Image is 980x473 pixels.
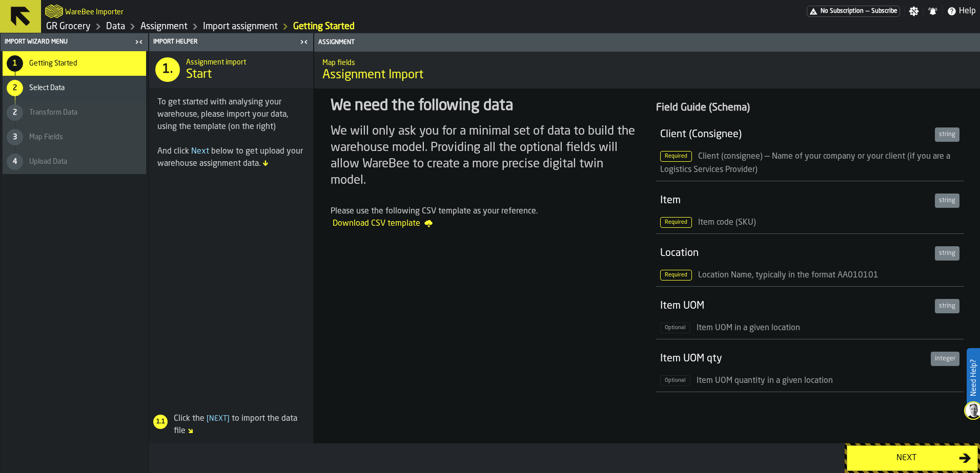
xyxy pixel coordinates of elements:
[3,125,146,149] li: menu Map Fields
[7,80,23,96] div: 2
[959,5,976,17] span: Help
[871,8,897,15] span: Subscribe
[29,84,65,92] span: Select Data
[203,21,278,32] a: link-to-/wh/i/e451d98b-95f6-4604-91ff-c80219f9c36d/import/assignment/
[660,127,931,142] div: Client (Consignee)
[698,271,879,279] span: Location Name, typically in the format AA010101
[191,147,209,156] span: Next
[931,352,959,366] div: integer
[656,101,964,115] div: Field Guide (Schema)
[821,8,864,15] span: No Subscription
[935,127,959,142] div: string
[132,36,146,48] label: button-toggle-Close me
[1,33,148,51] header: Import Wizard Menu
[186,56,305,67] h2: Sub Title
[660,246,931,261] div: Location
[45,20,511,33] nav: Breadcrumb
[7,154,23,170] div: 4
[660,299,931,313] div: Item UOM
[924,6,942,16] label: button-toggle-Notifications
[154,418,167,425] span: 1.1
[140,21,188,32] a: link-to-/wh/i/e451d98b-95f6-4604-91ff-c80219f9c36d/data/assignments/
[660,151,692,162] span: Required
[149,413,309,437] div: Click the to import the data file
[935,299,959,313] div: string
[866,8,869,15] span: —
[314,33,980,52] header: Assignment
[29,59,77,68] span: Getting Started
[149,33,313,51] header: Import Helper
[660,153,950,174] span: Client (consignee) — Name of your company or your client (if you are a Logistics Services Provider)
[7,104,23,121] div: 2
[29,158,67,166] span: Upload Data
[331,123,639,189] div: We will only ask you for a minimal set of data to build the warehouse model. Providing all the op...
[316,39,978,46] div: Assignment
[333,218,433,230] span: Download CSV template
[333,218,433,231] a: Download CSV template
[157,145,305,170] div: And click below to get upload your warehouse assignment data.
[155,57,180,82] div: 1.
[943,5,980,17] label: button-toggle-Help
[660,193,931,208] div: Item
[698,219,756,227] span: Item code (SKU)
[314,52,980,89] div: title-Assignment Import
[7,129,23,145] div: 3
[697,324,800,332] span: Item UOM in a given location
[46,21,91,32] a: link-to-/wh/i/e451d98b-95f6-4604-91ff-c80219f9c36d
[905,6,923,16] label: button-toggle-Settings
[853,452,959,464] div: Next
[106,21,125,32] a: link-to-/wh/i/e451d98b-95f6-4604-91ff-c80219f9c36d/data
[968,349,979,406] label: Need Help?
[207,415,209,422] span: [
[660,322,690,333] span: Optional
[3,100,146,125] li: menu Transform Data
[3,76,146,100] li: menu Select Data
[157,96,305,133] div: To get started with analysing your warehouse, please import your data, using the template (on the...
[3,51,146,76] li: menu Getting Started
[660,217,692,228] span: Required
[935,246,959,261] div: string
[45,2,63,20] a: logo-header
[697,377,833,385] span: Item UOM quantity in a given location
[847,445,978,471] button: button-Next
[331,207,538,216] span: Please use the following CSV template as your reference.
[297,36,311,48] label: button-toggle-Close me
[660,375,690,386] span: Optional
[65,6,124,16] h2: Sub Title
[3,149,146,174] li: menu Upload Data
[322,57,972,67] h2: Sub Title
[660,270,692,281] span: Required
[3,38,132,46] div: Import Wizard Menu
[322,67,972,83] span: Assignment Import
[807,6,900,17] a: link-to-/wh/i/e451d98b-95f6-4604-91ff-c80219f9c36d/pricing/
[227,415,230,422] span: ]
[205,415,232,422] span: Next
[935,193,959,208] div: string
[29,133,63,141] span: Map Fields
[151,38,297,46] div: Import Helper
[331,97,639,115] div: We need the following data
[29,109,77,117] span: Transform Data
[186,67,212,83] span: Start
[660,352,927,366] div: Item UOM qty
[807,6,900,17] div: Menu Subscription
[7,55,23,72] div: 1
[149,51,313,88] div: title-Start
[293,21,355,32] a: link-to-/wh/i/e451d98b-95f6-4604-91ff-c80219f9c36d/import/assignment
